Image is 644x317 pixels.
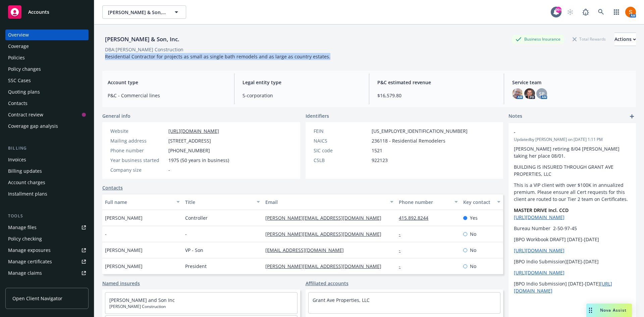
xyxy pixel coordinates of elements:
a: Manage BORs [5,279,89,290]
span: 1975 (50 years in business) [168,157,229,164]
button: Full name [102,194,182,210]
div: Coverage [8,41,29,52]
a: - [399,247,406,253]
div: Phone number [110,147,166,154]
span: P&C - Commercial lines [108,92,226,99]
span: P&C estimated revenue [377,79,496,86]
span: Open Client Navigator [12,295,62,302]
div: Billing [5,145,89,152]
span: [PERSON_NAME] [105,263,143,270]
a: SSC Cases [5,75,89,86]
div: SSC Cases [8,75,31,86]
a: Quoting plans [5,87,89,97]
p: BUILDING IS INSURED THROUGH GRANT AVE PROPERTIES, LLC [514,163,631,177]
p: Bureau Number 2-50-97-45 [514,225,631,232]
a: [PERSON_NAME][EMAIL_ADDRESS][DOMAIN_NAME] [265,215,387,221]
button: Key contact [461,194,503,210]
p: This is a VIP client with over $100K in annualized premium. Please ensure all Cert requests for t... [514,181,631,203]
a: Manage exposures [5,245,89,256]
span: Legal entity type [243,79,361,86]
button: Phone number [396,194,460,210]
a: Switch app [610,5,623,19]
div: Website [110,127,166,135]
span: - [185,230,187,237]
div: Full name [105,199,172,206]
a: Coverage gap analysis [5,121,89,131]
div: -Updatedby [PERSON_NAME] on [DATE] 1:11 PM[PERSON_NAME] retiring 8/04 [PERSON_NAME] taking her pl... [508,123,636,300]
button: Title [182,194,263,210]
a: Contacts [102,184,123,191]
div: Email [265,199,386,206]
div: Manage BORs [8,279,40,290]
a: add [628,112,636,120]
span: Controller [185,214,208,221]
span: [PERSON_NAME] [105,214,143,221]
a: Grant Ave Properties, LLC [313,297,370,303]
div: Account charges [8,177,45,188]
a: [EMAIL_ADDRESS][DOMAIN_NAME] [265,247,349,253]
a: Policies [5,52,89,63]
div: Business Insurance [512,35,564,43]
div: Contract review [8,109,43,120]
span: No [470,263,476,270]
p: [PERSON_NAME] retiring 8/04 [PERSON_NAME] taking her place 08/01. [514,145,631,159]
div: Quoting plans [8,87,40,97]
a: - [399,231,406,237]
div: FEIN [314,127,369,135]
a: - [399,263,406,269]
p: [BPO Indio Submission] [DATE]-[DATE] [514,280,631,294]
div: Company size [110,166,166,173]
a: Report a Bug [579,5,592,19]
a: Policy changes [5,64,89,74]
a: [URL][DOMAIN_NAME] [514,247,565,254]
div: 99+ [555,7,561,13]
a: Search [594,5,608,19]
div: Manage exposures [8,245,51,256]
div: Mailing address [110,137,166,144]
div: Manage claims [8,268,42,278]
div: Contacts [8,98,28,109]
span: Notes [508,112,522,120]
div: Invoices [8,154,26,165]
div: Coverage gap analysis [8,121,58,131]
strong: MASTER DRIVE Incl. CCD [514,207,569,213]
span: SP [539,90,545,97]
span: [US_EMPLOYER_IDENTIFICATION_NUMBER] [372,127,468,135]
img: photo [512,88,523,99]
div: Policy checking [8,233,42,244]
span: 922123 [372,157,388,164]
button: Email [263,194,396,210]
div: Year business started [110,157,166,164]
a: Installment plans [5,189,89,199]
span: VP - Son [185,247,203,254]
a: [PERSON_NAME][EMAIL_ADDRESS][DOMAIN_NAME] [265,263,387,269]
div: Tools [5,213,89,219]
span: [STREET_ADDRESS] [168,137,211,144]
div: CSLB [314,157,369,164]
div: Billing updates [8,166,42,176]
span: - [168,166,170,173]
div: [PERSON_NAME] & Son, Inc. [102,35,182,44]
div: Total Rewards [569,35,609,43]
a: Policy checking [5,233,89,244]
a: Accounts [5,3,89,21]
span: Residential Contractor for projects as small as single bath remodels and as large as country esta... [105,53,330,60]
div: Key contact [463,199,493,206]
img: photo [625,7,636,17]
a: [PERSON_NAME][EMAIL_ADDRESS][DOMAIN_NAME] [265,231,387,237]
div: Drag to move [586,304,595,317]
img: photo [524,88,535,99]
a: Contacts [5,98,89,109]
div: Manage certificates [8,256,52,267]
a: [PERSON_NAME] and Son Inc [109,297,175,303]
span: No [470,247,476,254]
a: Billing updates [5,166,89,176]
span: - [105,230,107,237]
a: Overview [5,30,89,40]
span: Nova Assist [600,307,627,313]
p: [BPO Workbook DRAFT] [DATE]-[DATE] [514,236,631,243]
a: [URL][DOMAIN_NAME] [168,128,219,134]
div: DBA: [PERSON_NAME] Construction [105,46,183,53]
span: [PERSON_NAME] & Son, Inc. [108,9,166,16]
a: Coverage [5,41,89,52]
